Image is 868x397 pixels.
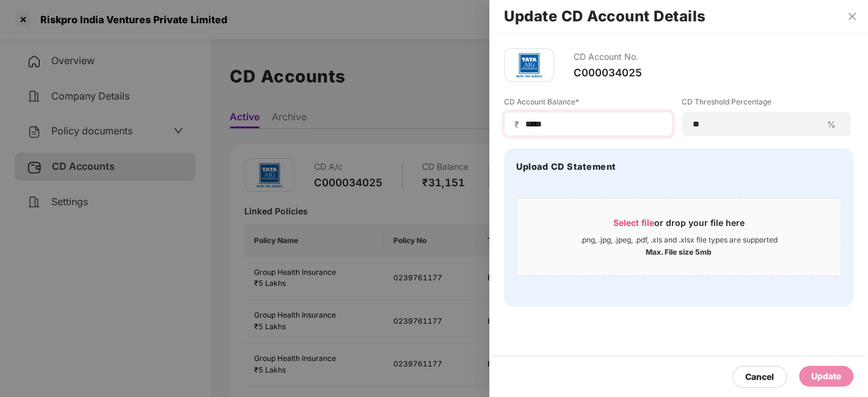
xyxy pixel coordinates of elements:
[822,118,841,130] span: %
[516,161,616,173] h4: Upload CD Statement
[511,47,547,84] img: tatag.png
[504,97,673,112] label: CD Account Balance*
[580,235,778,245] div: .png, .jpg, .jpeg, .pdf, .xls and .xlsx file types are supported
[646,245,712,257] div: Max. File size 5mb
[517,208,841,266] span: Select fileor drop your file here.png, .jpg, .jpeg, .pdf, .xls and .xlsx file types are supported...
[514,118,524,130] span: ₹
[811,370,841,383] div: Update
[613,217,745,235] div: or drop your file here
[847,12,857,21] span: close
[844,11,861,22] button: Close
[745,370,774,384] div: Cancel
[574,66,642,79] div: C000034025
[682,97,850,112] label: CD Threshold Percentage
[504,10,853,23] h2: Update CD Account Details
[574,48,642,66] div: CD Account No.
[613,217,654,228] span: Select file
